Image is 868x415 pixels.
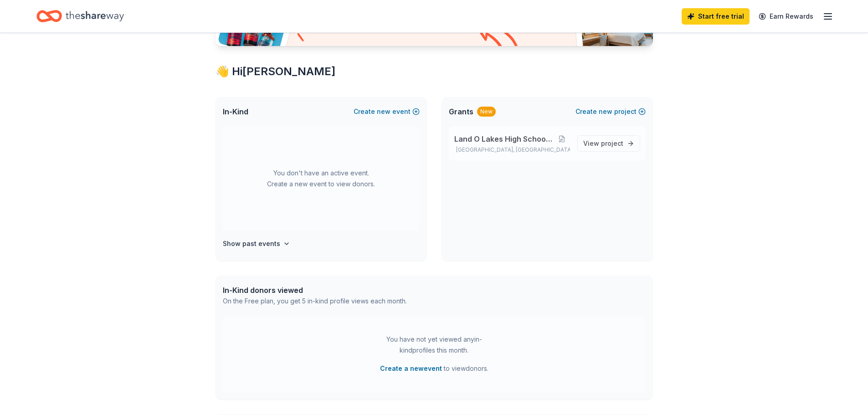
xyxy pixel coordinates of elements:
button: Show past events [223,238,290,249]
div: 👋 Hi [PERSON_NAME] [216,64,653,79]
a: View project [577,135,640,152]
span: In-Kind [223,106,248,117]
img: Curvy arrow [475,19,520,53]
div: New [477,107,496,117]
span: Grants [449,106,473,117]
div: You have not yet viewed any in-kind profiles this month. [377,334,491,356]
button: Createnewproject [575,106,646,117]
span: to view donors . [380,363,488,374]
h4: Show past events [223,238,280,249]
span: new [377,106,390,117]
span: project [601,139,623,147]
span: View [583,138,623,149]
a: Earn Rewards [753,8,819,25]
div: In-Kind donors viewed [223,285,407,296]
div: You don't have an active event. Create a new event to view donors. [223,126,420,231]
p: [GEOGRAPHIC_DATA], [GEOGRAPHIC_DATA] [454,146,570,154]
span: new [599,106,612,117]
a: Home [36,5,124,27]
span: Land O Lakes High School Band [454,133,554,144]
button: Create a newevent [380,363,442,374]
a: Start free trial [682,8,750,25]
div: On the Free plan, you get 5 in-kind profile views each month. [223,296,407,307]
button: Createnewevent [354,106,420,117]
